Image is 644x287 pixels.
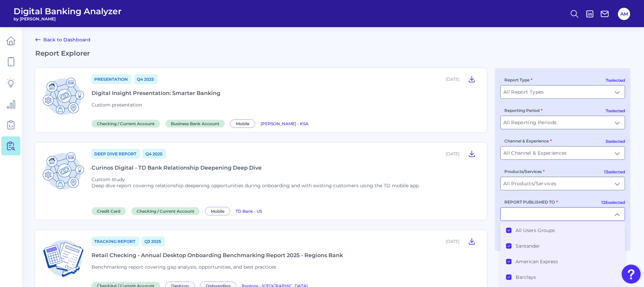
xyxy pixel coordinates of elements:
[236,209,262,214] span: TD Bank - US
[92,120,163,127] a: Checking / Current Account
[92,236,139,246] a: Tracking Report
[504,199,558,205] label: REPORT PUBLISHED TO
[165,120,225,128] span: Business Bank Account
[465,148,479,159] button: Curinos Digital - TD Bank Relationship Deepening Deep Dive
[41,148,86,194] img: Credit Card
[205,207,230,215] span: Mobile
[131,207,200,215] span: Checking / Current Account
[92,207,126,215] span: Credit Card
[92,208,128,214] a: Credit Card
[92,149,140,159] a: Deep Dive Report
[465,74,479,84] button: Digital Insight Presentation: Smarter Banking
[41,74,86,119] img: Checking / Current Account
[622,265,641,284] button: Open Resource Center
[230,120,258,127] a: Mobile
[446,77,460,82] div: [DATE]
[92,264,276,270] span: Benchmarking report covering gap analysis, opportunities, and best practices
[236,208,262,214] a: TD Bank - US
[205,208,233,214] a: Mobile
[230,119,255,128] span: Mobile
[35,36,90,44] a: Back to Dashboard
[261,121,308,126] span: [PERSON_NAME] - KSA
[165,120,227,127] a: Business Bank Account
[504,108,543,113] label: Reporting Period
[143,149,166,159] a: Q4 2025
[92,183,420,189] p: Deep dive report covering relationship deepening opportunities during onboarding and with existin...
[14,6,122,16] span: Digital Banking Analyzer
[92,90,220,96] div: Digital Insight Presentation: Smarter Banking
[131,208,202,214] a: Checking / Current Account
[504,169,545,174] label: Products/Services
[261,120,308,127] a: [PERSON_NAME] - KSA
[92,176,125,183] span: Custom study
[92,165,262,171] div: Curinos Digital - TD Bank Relationship Deepening Deep Dive
[446,151,460,156] div: [DATE]
[14,16,122,21] span: by [PERSON_NAME]
[618,8,630,20] button: AM
[504,77,532,82] label: Report Type
[35,49,630,57] h2: Report Explorer
[92,120,160,128] span: Checking / Current Account
[516,243,540,249] label: Santander
[92,252,343,259] div: Retail Checking - Annual Desktop Onboarding Benchmarking Report 2025 - Regions Bank
[516,259,558,265] label: American Express
[142,236,165,246] a: Q3 2025
[41,236,86,281] img: Checking / Current Account
[446,239,460,244] div: [DATE]
[504,138,552,143] label: Channel & Experience
[516,227,555,233] label: All Users Groups
[92,102,142,108] span: Custom presentation
[134,74,158,84] a: Q4 2025
[92,74,132,84] a: Presentation
[465,236,479,247] button: Retail Checking - Annual Desktop Onboarding Benchmarking Report 2025 - Regions Bank
[516,274,536,280] label: Barclays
